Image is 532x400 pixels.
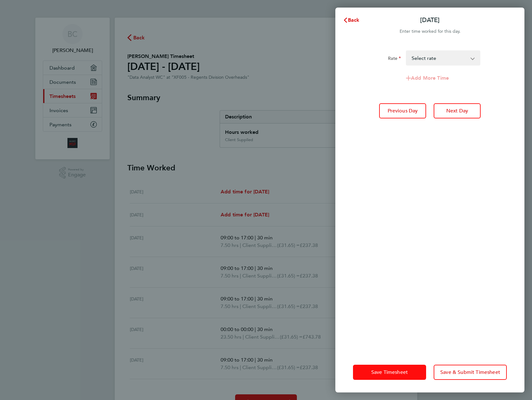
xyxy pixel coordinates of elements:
button: Previous Day [379,103,426,118]
span: Next Day [446,108,468,114]
span: Back [348,17,360,23]
button: Save Timesheet [353,365,426,380]
div: Enter time worked for this day. [335,28,524,35]
span: Save Timesheet [371,369,408,375]
button: Back [337,14,366,26]
p: [DATE] [420,16,440,25]
button: Save & Submit Timesheet [434,365,507,380]
span: Previous Day [388,108,418,114]
span: Save & Submit Timesheet [440,369,500,375]
button: Next Day [434,103,481,118]
label: Rate [388,55,401,63]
